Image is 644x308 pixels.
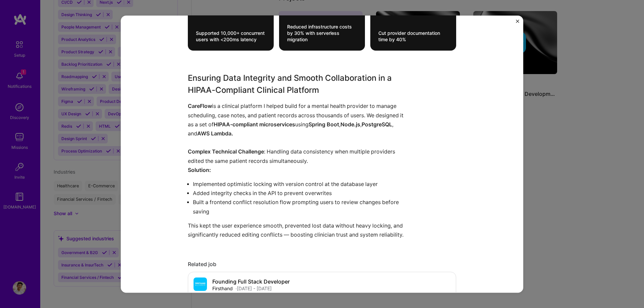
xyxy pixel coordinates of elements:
[196,30,266,43] div: Supported 10,000+ concurrent users with <200ms latency
[309,121,339,128] strong: Spring Boot
[212,285,233,292] div: Firsthand
[197,130,233,137] strong: AWS Lambda.
[193,189,406,198] p: Added integrity checks in the API to prevent overwrites
[193,198,406,216] p: Built a frontend conflict resolution flow prompting users to review changes before saving
[194,278,207,291] img: Company logo
[188,102,406,138] p: is a clinical platform I helped build for a mental health provider to manage scheduling, case not...
[287,24,357,43] div: Reduced infrastructure costs by 30% with serverless migration
[378,30,448,43] div: Cut provider documentation time by 40%
[188,261,456,268] div: Related job
[188,72,406,97] h3: Ensuring Data Integrity and Smooth Collaboration in a HIPAA-Compliant Clinical Platform
[214,121,295,128] strong: HIPAA-compliant microservices
[193,180,406,189] p: Implemented optimistic locking with version control at the database layer
[516,19,519,26] button: Close
[362,121,392,128] strong: PostgreSQL
[188,148,264,155] strong: Complex Technical Challenge
[188,103,212,110] strong: CareFlow
[188,221,406,239] p: This kept the user experience smooth, prevented lost data without heavy locking, and significantl...
[188,138,406,166] p: : Handling data consistency when multiple providers edited the same patient records simultaneously.
[188,167,211,173] strong: Solution:
[235,285,272,292] div: · [DATE] - [DATE]
[340,121,360,128] strong: Node.js
[212,279,290,285] h4: Founding Full Stack Developer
